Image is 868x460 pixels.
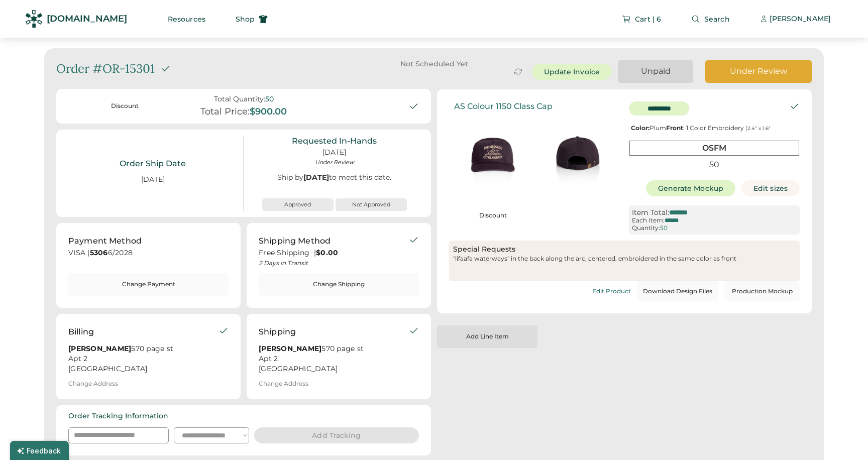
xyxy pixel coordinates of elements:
[259,273,419,296] button: Change Shipping
[254,427,419,443] button: Add Tracking
[47,13,127,25] div: [DOMAIN_NAME]
[68,248,229,261] div: VISA | 6/2028
[265,95,274,103] div: 50
[449,115,534,200] img: generate-image
[303,173,329,182] strong: [DATE]
[453,211,533,220] div: Discount
[632,217,665,224] div: Each Item:
[259,248,409,258] div: Free Shipping |
[322,148,346,158] div: [DATE]
[629,158,799,171] div: 50
[259,344,321,353] strong: [PERSON_NAME]
[68,326,94,338] div: Billing
[262,198,334,211] button: Approved
[68,273,229,296] button: Change Payment
[770,14,831,24] div: [PERSON_NAME]
[635,16,661,23] span: Cart | 6
[68,344,219,374] div: 570 page st Apt 2 [GEOGRAPHIC_DATA]
[704,16,730,23] span: Search
[637,281,718,301] button: Download Design Files
[666,124,683,132] strong: Front
[610,9,673,29] button: Cart | 6
[453,245,796,255] div: Special Requests
[68,380,118,387] div: Change Address
[371,60,497,67] div: Not Scheduled Yet
[630,66,681,77] div: Unpaid
[316,248,338,257] strong: $0.00
[25,10,43,28] img: Rendered Logo - Screens
[250,106,287,118] div: $900.00
[259,326,296,338] div: Shipping
[156,9,218,29] button: Resources
[646,180,736,196] button: Generate Mockup
[717,66,800,77] div: Under Review
[631,124,649,132] strong: Color:
[68,235,142,247] div: Payment Method
[534,115,620,200] img: generate-image
[632,224,660,232] div: Quantity:
[74,102,175,110] div: Discount
[262,173,407,195] div: Ship by to meet this date.
[660,224,668,232] div: 50
[200,106,250,118] div: Total Price:
[315,159,354,166] div: Under Review
[454,101,553,111] div: AS Colour 1150 Class Cap
[437,325,537,348] button: Add Line Item
[259,344,409,374] div: 570 page st Apt 2 [GEOGRAPHIC_DATA]
[629,141,799,155] div: OSFM
[224,9,280,29] button: Shop
[129,171,177,189] div: [DATE]
[747,125,771,132] font: 2.4" x 1.6"
[90,248,108,257] strong: 5306
[68,344,131,353] strong: [PERSON_NAME]
[336,198,407,211] button: Not Approved
[820,415,863,458] iframe: Front Chat
[724,281,800,301] button: Production Mockup
[592,288,631,295] div: Edit Product
[532,64,612,80] button: Update Invoice
[214,95,265,103] div: Total Quantity:
[292,136,377,147] div: Requested In-Hands
[259,259,409,267] div: 2 Days in Transit
[741,180,800,196] button: Edit sizes
[56,60,155,77] div: Order #OR-15301
[68,411,168,421] div: Order Tracking Information
[120,158,186,169] div: Order Ship Date
[259,380,308,387] div: Change Address
[632,208,669,217] div: Item Total:
[259,235,331,247] div: Shipping Method
[453,255,796,277] div: "lifaafa waterways" in the back along the arc, centered, embroidered in the same color as front
[629,125,800,132] div: Plum : 1 Color Embroidery |
[679,9,742,29] button: Search
[236,16,255,23] span: Shop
